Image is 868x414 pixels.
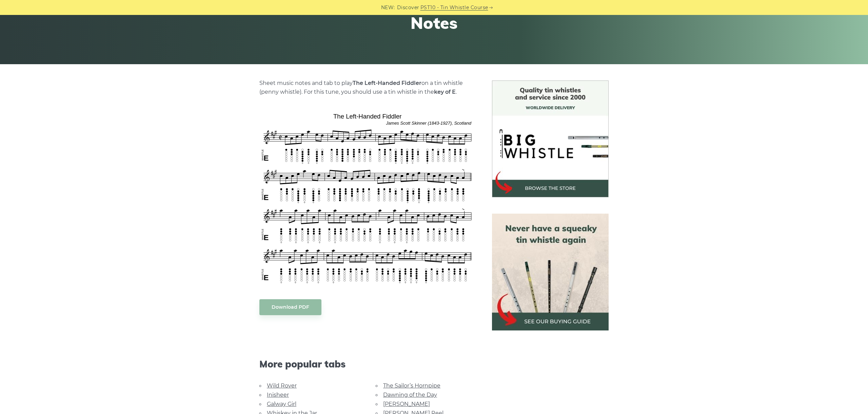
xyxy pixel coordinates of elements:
[259,358,476,370] span: More popular tabs
[353,80,421,86] strong: The Left-Handed Fiddler
[434,89,456,95] strong: key of E
[397,4,419,12] span: Discover
[420,4,488,12] a: PST10 - Tin Whistle Course
[259,110,476,285] img: The Left-Handed Fiddler Tin Whistle Tabs & Sheet Music
[383,401,430,407] a: [PERSON_NAME]
[383,392,437,398] a: Dawning of the Day
[492,214,609,330] img: tin whistle buying guide
[267,401,296,407] a: Galway Girl
[259,299,321,315] a: Download PDF
[383,382,440,389] a: The Sailor’s Hornpipe
[492,80,609,197] img: BigWhistle Tin Whistle Store
[259,79,476,96] p: Sheet music notes and tab to play on a tin whistle (penny whistle). For this tune, you should use...
[267,392,289,398] a: Inisheer
[381,4,395,12] span: NEW:
[267,382,297,389] a: Wild Rover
